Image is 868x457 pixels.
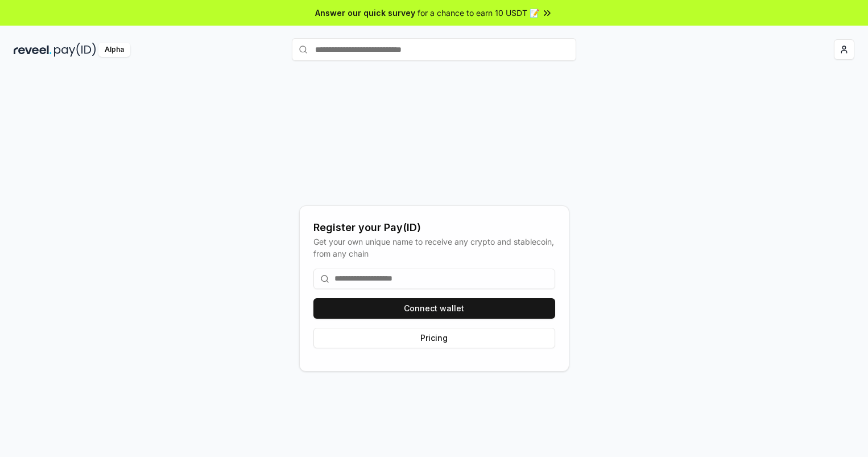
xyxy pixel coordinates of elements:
img: pay_id [54,43,96,57]
div: Alpha [98,43,130,57]
div: Get your own unique name to receive any crypto and stablecoin, from any chain [313,236,555,260]
img: reveel_dark [14,43,52,57]
span: for a chance to earn 10 USDT 📝 [418,7,539,19]
button: Pricing [313,328,555,348]
span: Answer our quick survey [315,7,415,19]
div: Register your Pay(ID) [313,220,555,236]
button: Connect wallet [313,298,555,319]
